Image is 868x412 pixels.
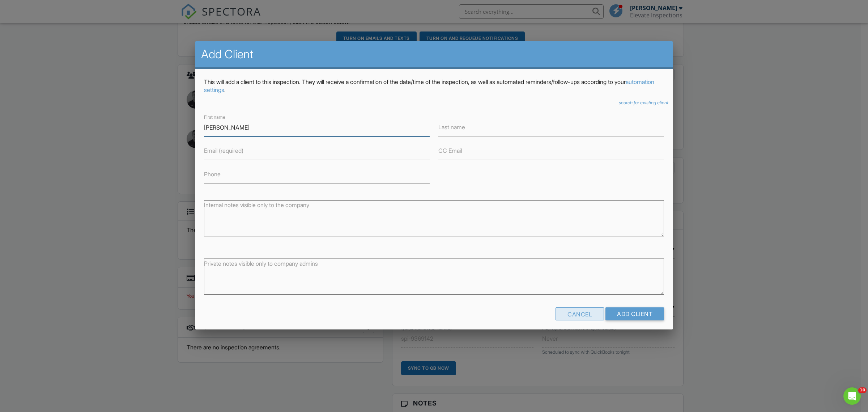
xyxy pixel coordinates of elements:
p: This will add a client to this inspection. They will receive a confirmation of the date/time of t... [204,78,664,94]
label: Private notes visible only to company admins [204,260,318,268]
h2: Add Client [201,47,667,62]
label: Internal notes visible only to the company [204,201,309,209]
label: Phone [204,170,221,178]
a: automation settings [204,78,654,93]
span: 10 [858,387,867,393]
label: Email (required) [204,147,243,155]
input: Add Client [605,307,664,320]
label: First name [204,114,225,121]
label: CC Email [438,147,462,155]
a: search for existing client [619,100,668,106]
iframe: Intercom live chat [843,387,861,405]
label: Last name [438,123,465,131]
div: Cancel [556,307,604,320]
i: search for existing client [619,100,668,105]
